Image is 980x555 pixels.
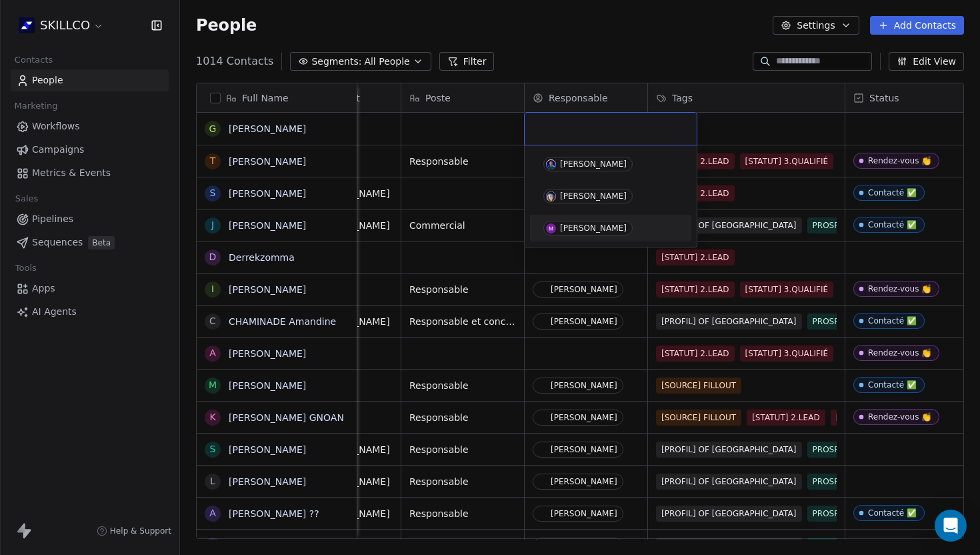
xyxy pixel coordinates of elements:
[546,159,556,169] img: A
[546,223,556,233] img: M
[560,191,627,201] div: [PERSON_NAME]
[530,151,691,241] div: Suggestions
[546,191,556,201] img: N
[560,159,627,169] div: [PERSON_NAME]
[560,223,627,233] div: [PERSON_NAME]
